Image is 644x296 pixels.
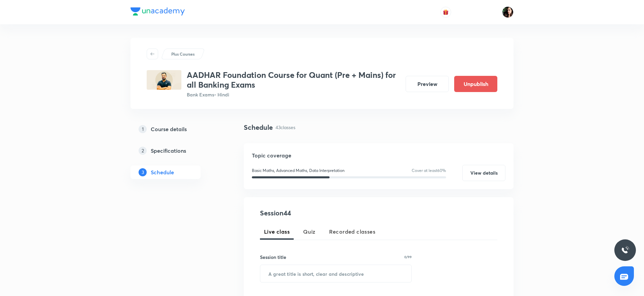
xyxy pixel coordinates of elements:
[264,228,290,236] span: Live class
[406,76,449,92] button: Preview
[329,228,375,236] span: Recorded classes
[260,265,411,282] input: A great title is short, clear and descriptive
[151,147,186,155] h5: Specifications
[252,151,505,159] h5: Topic coverage
[139,147,147,155] p: 2
[454,76,497,92] button: Unpublish
[187,70,400,90] h3: AADHAR Foundation Course for Quant (Pre + Mains) for all Banking Exams
[147,70,181,90] img: F9362CF1-E6C2-4961-888A-624827DDA9A1_plus.png
[130,144,222,157] a: 2Specifications
[139,168,147,176] p: 3
[139,125,147,133] p: 1
[130,122,222,136] a: 1Course details
[621,246,629,254] img: ttu
[171,51,195,57] p: Plus Courses
[275,124,295,131] p: 43 classes
[502,6,514,18] img: Priyanka K
[412,168,446,174] p: Cover at least 60 %
[303,228,316,236] span: Quiz
[151,125,187,133] h5: Course details
[404,255,412,259] p: 0/99
[187,91,400,98] p: Bank Exams • Hindi
[260,208,383,218] h4: Session 44
[462,165,505,181] button: View details
[443,9,449,15] img: avatar
[260,254,286,261] h6: Session title
[130,7,185,16] img: Company Logo
[252,168,345,174] p: Basic Maths, Advanced Maths, Data Interpretation
[244,122,273,132] h4: Schedule
[130,7,185,17] a: Company Logo
[151,168,174,176] h5: Schedule
[440,7,451,18] button: avatar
